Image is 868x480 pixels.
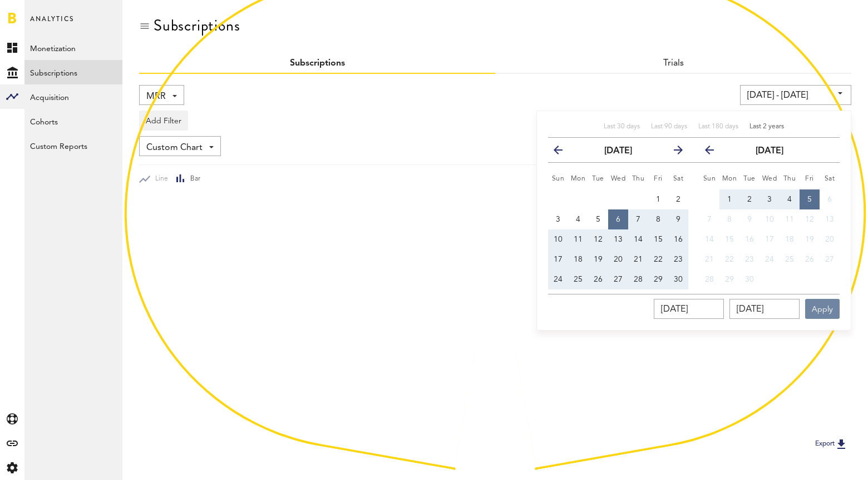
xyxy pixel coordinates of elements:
button: 29 [648,269,668,289]
span: 7 [707,216,712,223]
span: Last 30 days [604,123,640,130]
button: 3 [548,209,568,229]
span: 1 [727,196,732,203]
button: 10 [548,229,568,249]
span: 14 [634,236,643,243]
span: 16 [674,236,683,243]
small: Sunday [552,176,565,182]
button: 8 [719,209,739,229]
span: 9 [676,216,680,223]
span: 20 [825,236,834,243]
button: 14 [628,229,648,249]
span: 19 [594,256,603,263]
button: 23 [739,249,759,269]
span: 11 [785,216,794,223]
span: 15 [654,236,663,243]
button: 22 [719,249,739,269]
small: Friday [805,176,814,182]
button: 12 [588,229,608,249]
span: 12 [594,236,603,243]
span: 29 [725,276,734,283]
span: 23 [674,256,683,263]
a: Custom Reports [24,133,122,158]
span: 28 [634,276,643,283]
small: Saturday [825,176,835,182]
button: 13 [820,209,840,229]
span: Support [23,8,63,18]
button: 20 [608,249,628,269]
button: Apply [805,299,840,319]
button: 6 [820,189,840,209]
small: Sunday [703,176,716,182]
span: Analytics [30,12,74,36]
input: __/__/____ [729,299,800,319]
span: 24 [554,276,563,283]
span: 19 [805,236,814,243]
span: 11 [574,236,583,243]
span: Line [150,174,168,184]
button: 26 [800,249,820,269]
span: 26 [805,256,814,263]
span: 5 [596,216,600,223]
button: 2 [668,189,688,209]
span: 1 [656,196,660,203]
button: 25 [780,249,800,269]
button: 20 [820,229,840,249]
button: 9 [739,209,759,229]
button: 16 [739,229,759,249]
span: 25 [785,256,794,263]
button: 26 [588,269,608,289]
input: __/__/____ [654,299,724,319]
button: 5 [588,209,608,229]
button: 17 [548,249,568,269]
small: Wednesday [611,176,626,182]
span: 10 [765,216,774,223]
span: 22 [654,256,663,263]
button: 11 [568,229,588,249]
span: Custom Chart [146,138,203,157]
span: 14 [705,236,714,243]
button: 1 [648,189,668,209]
button: 17 [759,229,780,249]
span: 9 [747,216,752,223]
button: 14 [699,229,719,249]
button: 18 [568,249,588,269]
button: 30 [668,269,688,289]
span: 17 [554,256,563,263]
button: 28 [699,269,719,289]
button: 4 [568,209,588,229]
span: 10 [554,236,563,243]
span: Last 90 days [651,123,687,130]
span: 18 [785,236,794,243]
img: Export [835,437,848,451]
button: 19 [800,229,820,249]
span: 17 [765,236,774,243]
button: 2 [739,189,759,209]
small: Wednesday [762,176,777,182]
button: 16 [668,229,688,249]
button: 21 [699,249,719,269]
button: 15 [719,229,739,249]
small: Monday [571,176,586,182]
span: 21 [634,256,643,263]
button: 24 [759,249,780,269]
span: 3 [767,196,772,203]
span: 22 [725,256,734,263]
span: 2 [676,196,680,203]
button: 25 [568,269,588,289]
button: Add Filter [139,111,188,131]
span: 29 [654,276,663,283]
span: 13 [825,216,834,223]
span: 8 [727,216,732,223]
a: Cohorts [24,109,122,133]
span: 5 [807,196,812,203]
button: 9 [668,209,688,229]
small: Tuesday [743,176,756,182]
button: 6 [608,209,628,229]
span: 21 [705,256,714,263]
small: Saturday [673,176,684,182]
button: 28 [628,269,648,289]
span: 18 [574,256,583,263]
button: 21 [628,249,648,269]
button: 5 [800,189,820,209]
